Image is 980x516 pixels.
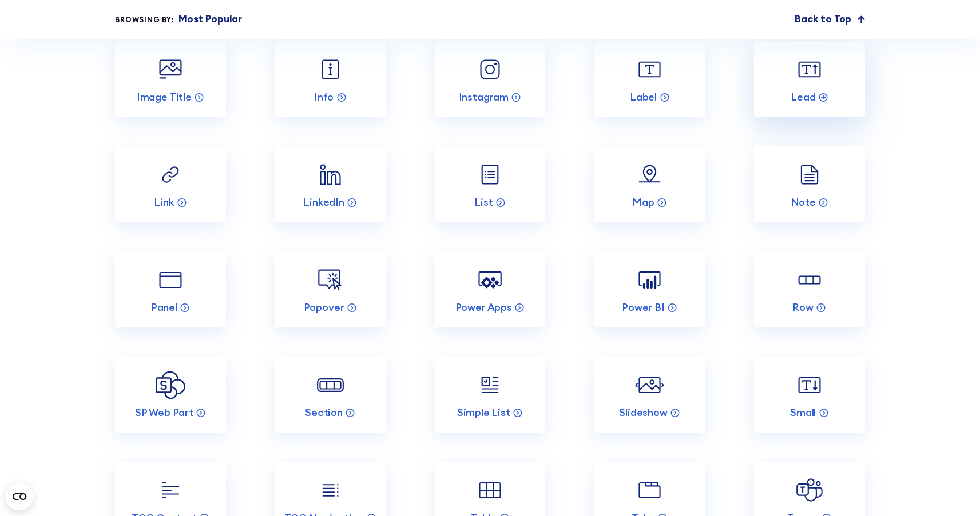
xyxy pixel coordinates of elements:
[635,55,664,84] img: Label
[115,357,226,433] a: SP Web Part
[316,370,345,399] img: Section
[6,483,33,510] button: Open CMP widget
[156,475,185,505] img: TOC Content
[795,160,824,189] img: Note
[135,406,193,419] p: SP Web Part
[594,252,705,328] a: Power BI
[475,475,505,505] img: Table
[791,90,815,103] p: Lead
[619,406,667,419] p: Slideshow
[754,41,865,117] a: Lead
[635,475,664,505] img: Tabs
[457,406,510,419] p: Simple List
[314,90,334,103] p: Info
[459,90,509,103] p: Instagram
[115,41,226,117] a: Image Title
[754,357,865,433] a: Small
[303,195,344,209] p: LinkedIn
[635,160,664,189] img: Map
[435,357,546,433] a: Simple List
[795,55,824,84] img: Lead
[435,252,546,328] a: Power Apps
[316,265,345,294] img: Popover
[795,12,851,27] p: Back to Top
[156,55,185,84] img: Image Title
[474,195,493,209] p: List
[305,406,343,419] p: Section
[156,371,185,399] img: SP Web Part
[594,357,705,433] a: Slideshow
[178,12,242,27] p: Most Popular
[115,252,226,328] a: Panel
[156,160,185,189] img: Link
[475,55,505,84] img: Instagram
[630,90,657,103] p: Label
[635,265,664,294] img: Power BI
[115,14,173,25] div: Browsing by:
[754,146,865,222] a: Note
[795,370,824,399] img: Small
[304,301,344,314] p: Popover
[622,301,665,314] p: Power BI
[754,252,865,328] a: Row
[316,55,345,84] img: Info
[435,41,546,117] a: Instagram
[455,301,512,314] p: Power Apps
[154,195,174,209] p: Link
[791,195,816,209] p: Note
[475,160,505,189] img: List
[151,301,177,314] p: Panel
[475,265,505,294] img: Power Apps
[275,146,386,222] a: LinkedIn
[632,195,654,209] p: Map
[316,160,345,189] img: LinkedIn
[795,265,824,294] img: Row
[137,90,192,103] p: Image Title
[275,252,386,328] a: Popover
[792,301,813,314] p: Row
[115,146,226,222] a: Link
[594,41,705,117] a: Label
[275,357,386,433] a: Section
[774,383,980,516] iframe: Chat Widget
[316,475,345,505] img: TOC Navigation
[795,12,865,27] a: Back to Top
[156,265,185,294] img: Panel
[275,41,386,117] a: Info
[435,146,546,222] a: List
[594,146,705,222] a: Map
[475,370,505,399] img: Simple List
[635,370,664,399] img: Slideshow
